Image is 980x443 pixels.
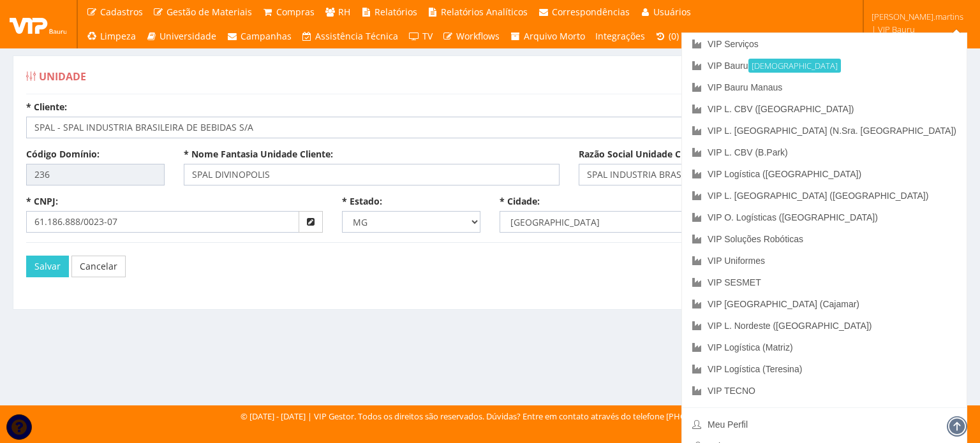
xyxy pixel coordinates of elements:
label: * Nome Fantasia Unidade Cliente: [184,148,333,161]
a: VIP SESMET [682,272,967,293]
a: VIP L. Nordeste ([GEOGRAPHIC_DATA]) [682,315,967,337]
span: (0) [669,30,679,42]
a: Arquivo Morto [505,24,590,48]
a: Assistência Técnica [297,24,404,48]
a: VIP Bauru[DEMOGRAPHIC_DATA] [682,55,967,76]
a: VIP Logística (Matriz) [682,337,967,358]
a: VIP L. [GEOGRAPHIC_DATA] ([GEOGRAPHIC_DATA]) [682,185,967,207]
span: TV [422,30,433,42]
a: (0) [650,24,685,48]
span: Usuários [653,6,691,18]
span: Campanhas [241,30,292,42]
a: Campanhas [221,24,297,48]
span: Relatórios [375,6,417,18]
span: Integrações [595,30,645,42]
button: Salvar [26,256,69,277]
span: Compras [276,6,315,18]
span: Unidade [39,69,86,84]
a: Integrações [590,24,650,48]
span: Workflows [456,30,500,42]
span: SPAL - SPAL INDUSTRIA BRASILEIRA DE BEBIDAS S/A [34,121,938,134]
label: * Cliente: [26,101,67,113]
a: Limpeza [81,24,141,48]
a: VIP Serviços [682,33,967,55]
span: Relatórios Analíticos [441,6,528,18]
a: Meu Perfil [682,414,967,435]
small: [DEMOGRAPHIC_DATA] [748,59,841,73]
a: VIP Uniformes [682,250,967,272]
label: * CNPJ: [26,195,58,208]
a: VIP O. Logísticas ([GEOGRAPHIC_DATA]) [682,207,967,228]
span: SPAL - SPAL INDUSTRIA BRASILEIRA DE BEBIDAS S/A [26,117,954,138]
img: logo [10,15,67,34]
label: Razão Social Unidade Cliente: [579,148,708,161]
span: [PERSON_NAME].martins | VIP Bauru [872,10,963,36]
a: Universidade [141,24,222,48]
a: VIP Bauru Manaus [682,76,967,98]
a: VIP [GEOGRAPHIC_DATA] (Cajamar) [682,293,967,315]
span: Limpeza [100,30,136,42]
a: VIP L. CBV ([GEOGRAPHIC_DATA]) [682,98,967,120]
span: Assistência Técnica [315,30,398,42]
label: Código Domínio: [26,148,100,161]
a: VIP Logística ([GEOGRAPHIC_DATA]) [682,163,967,185]
a: VIP Logística (Teresina) [682,358,967,380]
a: Cancelar [71,256,126,277]
input: __.___.___/____-__ [26,211,299,233]
a: VIP L. [GEOGRAPHIC_DATA] (N.Sra. [GEOGRAPHIC_DATA]) [682,120,967,142]
button: Preencher dados [299,211,323,233]
span: Arquivo Morto [524,30,585,42]
a: Workflows [438,24,505,48]
span: Gestão de Materiais [167,6,252,18]
a: VIP Soluções Robóticas [682,228,967,250]
span: Universidade [160,30,216,42]
span: Correspondências [552,6,630,18]
a: VIP TECNO [682,380,967,402]
a: VIP L. CBV (B.Park) [682,142,967,163]
div: © [DATE] - [DATE] | VIP Gestor. Todos os direitos são reservados. Dúvidas? Entre em contato atrav... [241,410,740,423]
span: Cadastros [100,6,143,18]
span: RH [338,6,350,18]
label: * Estado: [342,195,382,208]
a: TV [403,24,438,48]
label: * Cidade: [500,195,540,208]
